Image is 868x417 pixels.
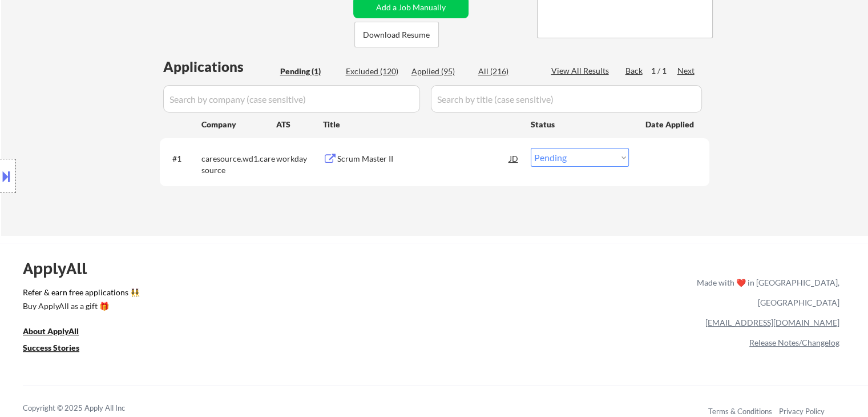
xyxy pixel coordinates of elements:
[354,22,439,47] button: Download Resume
[779,407,825,416] a: Privacy Policy
[508,148,520,169] div: JD
[337,153,510,165] div: Scrum Master II
[651,65,677,77] div: 1 / 1
[23,342,95,356] a: Success Stories
[23,403,154,414] div: Copyright © 2025 Apply All Inc
[163,60,276,74] div: Applications
[23,343,79,352] u: Success Stories
[677,65,696,77] div: Next
[692,272,839,312] div: Made with ❤️ in [GEOGRAPHIC_DATA], [GEOGRAPHIC_DATA]
[201,153,276,175] div: caresource.wd1.caresource
[346,66,403,77] div: Excluded (120)
[276,153,323,165] div: workday
[280,66,337,77] div: Pending (1)
[23,302,137,310] div: Buy ApplyAll as a gift 🎁
[531,114,629,134] div: Status
[749,338,839,347] a: Release Notes/Changelog
[23,288,458,300] a: Refer & earn free applications 👯‍♀️
[411,66,469,77] div: Applied (95)
[478,66,535,77] div: All (216)
[276,119,323,130] div: ATS
[625,65,644,77] div: Back
[645,119,696,130] div: Date Applied
[23,300,137,315] a: Buy ApplyAll as a gift 🎁
[431,85,702,113] input: Search by title (case sensitive)
[705,318,839,327] a: [EMAIL_ADDRESS][DOMAIN_NAME]
[323,119,520,130] div: Title
[551,65,612,77] div: View All Results
[23,326,79,336] u: About ApplyAll
[708,407,772,416] a: Terms & Conditions
[201,119,276,130] div: Company
[163,85,420,113] input: Search by company (case sensitive)
[23,326,95,340] a: About ApplyAll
